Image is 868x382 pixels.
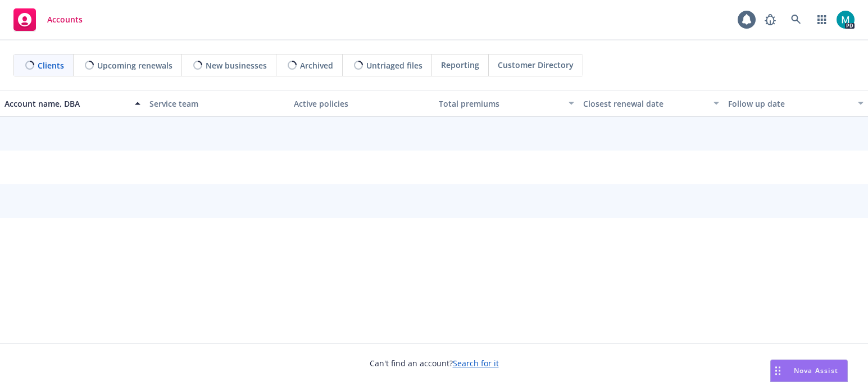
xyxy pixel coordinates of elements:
div: Total premiums [439,98,562,110]
span: Untriaged files [366,60,422,71]
button: Closest renewal date [579,90,724,117]
div: Active policies [294,98,430,110]
div: Drag to move [771,360,785,381]
a: Switch app [811,8,833,31]
div: Service team [149,98,285,110]
span: Nova Assist [794,366,838,375]
a: Search [785,8,807,31]
span: Upcoming renewals [97,60,172,71]
span: Reporting [441,59,479,71]
span: New businesses [206,60,267,71]
span: Clients [38,60,64,71]
div: Closest renewal date [583,98,707,110]
div: Account name, DBA [4,98,128,110]
span: Can't find an account? [370,357,499,369]
button: Nova Assist [770,360,848,382]
span: Customer Directory [498,59,574,71]
a: Search for it [453,358,499,369]
div: Follow up date [728,98,852,110]
button: Total premiums [434,90,579,117]
a: Report a Bug [759,8,781,31]
img: photo [837,11,855,29]
span: Archived [300,60,333,71]
button: Service team [145,90,290,117]
button: Active policies [289,90,434,117]
a: Accounts [9,4,87,35]
span: Accounts [47,15,83,24]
